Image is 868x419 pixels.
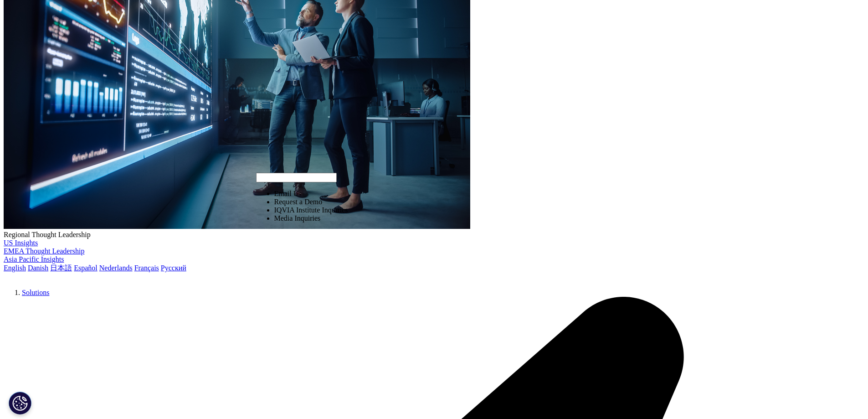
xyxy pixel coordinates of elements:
[274,206,348,214] li: IQVIA Institute Inquiries
[274,214,348,222] li: Media Inquiries
[99,264,133,272] a: Nederlands
[28,264,48,272] a: Danish
[134,264,159,272] a: Français
[4,231,864,239] div: Regional Thought Leadership
[50,264,72,272] a: 日本語
[74,264,98,272] a: Español
[4,247,84,255] a: EMEA Thought Leadership
[274,190,348,198] li: Email Us
[274,198,348,206] li: Request a Demo
[4,264,26,272] a: English
[4,239,38,247] a: US Insights
[9,392,31,414] button: Definições de cookies
[22,289,49,296] a: Solutions
[4,255,64,263] a: Asia Pacific Insights
[161,264,186,272] a: Русский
